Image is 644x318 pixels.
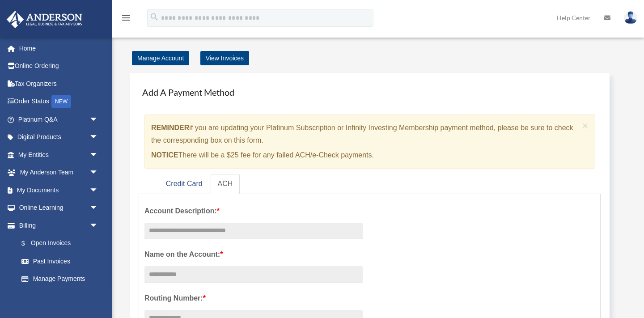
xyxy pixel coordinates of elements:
[89,164,107,182] span: arrow_drop_down
[583,120,589,131] span: ×
[624,11,637,24] img: User Pic
[151,124,189,131] strong: REMINDER
[6,199,112,217] a: Online Learningarrow_drop_down
[132,51,189,65] a: Manage Account
[6,75,112,93] a: Tax Organizers
[211,174,240,194] a: ACH
[144,292,363,305] label: Routing Number:
[6,181,112,199] a: My Documentsarrow_drop_down
[583,121,589,130] button: Close
[89,199,107,217] span: arrow_drop_down
[151,149,579,161] p: There will be a $25 fee for any failed ACH/e-Check payments.
[6,57,112,75] a: Online Ordering
[6,164,112,182] a: My Anderson Teamarrow_drop_down
[89,146,107,164] span: arrow_drop_down
[6,216,112,234] a: Billingarrow_drop_down
[13,270,107,288] a: Manage Payments
[13,234,112,253] a: $Open Invoices
[200,51,249,65] a: View Invoices
[51,95,71,108] div: NEW
[89,181,107,199] span: arrow_drop_down
[159,174,210,194] a: Credit Card
[6,128,112,146] a: Digital Productsarrow_drop_down
[6,39,112,57] a: Home
[6,146,112,164] a: My Entitiesarrow_drop_down
[121,13,131,23] i: menu
[151,151,178,159] strong: NOTICE
[89,110,107,129] span: arrow_drop_down
[4,11,85,28] img: Anderson Advisors Platinum Portal
[144,205,363,217] label: Account Description:
[6,288,112,305] a: Events Calendar
[6,110,112,128] a: Platinum Q&Aarrow_drop_down
[13,252,112,270] a: Past Invoices
[139,82,601,102] h4: Add A Payment Method
[149,12,159,22] i: search
[26,238,31,249] span: $
[6,93,112,111] a: Order StatusNEW
[121,16,131,23] a: menu
[89,216,107,235] span: arrow_drop_down
[144,248,363,261] label: Name on the Account:
[89,128,107,147] span: arrow_drop_down
[144,114,595,169] div: if you are updating your Platinum Subscription or Infinity Investing Membership payment method, p...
